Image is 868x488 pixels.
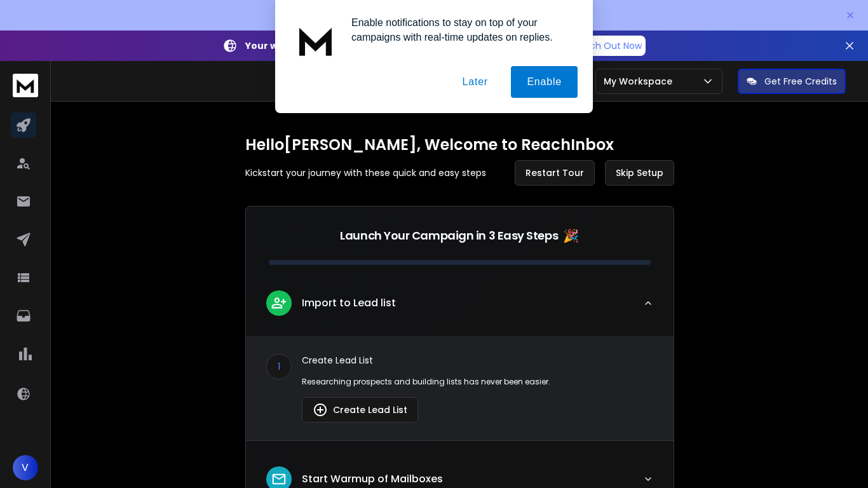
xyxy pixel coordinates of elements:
[13,455,38,480] button: V
[511,66,578,98] button: Enable
[446,66,503,98] button: Later
[302,471,443,487] p: Start Warmup of Mailboxes
[313,402,328,417] img: lead
[302,354,653,367] p: Create Lead List
[245,166,486,179] p: Kickstart your journey with these quick and easy steps
[302,377,653,387] p: Researching prospects and building lists has never been easier.
[271,295,287,311] img: lead
[246,336,674,440] div: leadImport to Lead list
[246,280,674,336] button: leadImport to Lead list
[290,15,341,66] img: notification icon
[266,354,292,379] div: 1
[563,227,579,245] span: 🎉
[515,160,595,186] button: Restart Tour
[271,471,287,487] img: lead
[340,227,558,245] p: Launch Your Campaign in 3 Easy Steps
[302,397,418,423] button: Create Lead List
[341,15,578,44] div: Enable notifications to stay on top of your campaigns with real-time updates on replies.
[605,160,674,186] button: Skip Setup
[616,166,663,179] span: Skip Setup
[302,295,396,311] p: Import to Lead list
[245,135,674,155] h1: Hello [PERSON_NAME] , Welcome to ReachInbox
